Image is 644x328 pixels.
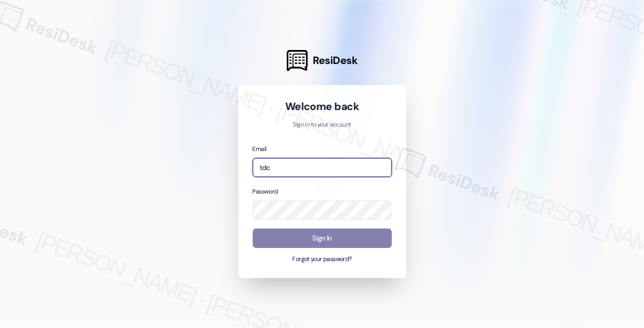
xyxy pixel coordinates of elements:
h1: Welcome back [253,99,392,113]
img: ResiDesk Logo [287,50,308,71]
label: Password [253,187,278,195]
input: name@example.com [253,158,392,177]
label: Email [253,145,267,153]
button: Sign In [253,228,392,248]
span: ResiDesk [313,53,357,67]
button: Forgot your password? [253,255,392,264]
p: Sign in to your account [253,120,392,129]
